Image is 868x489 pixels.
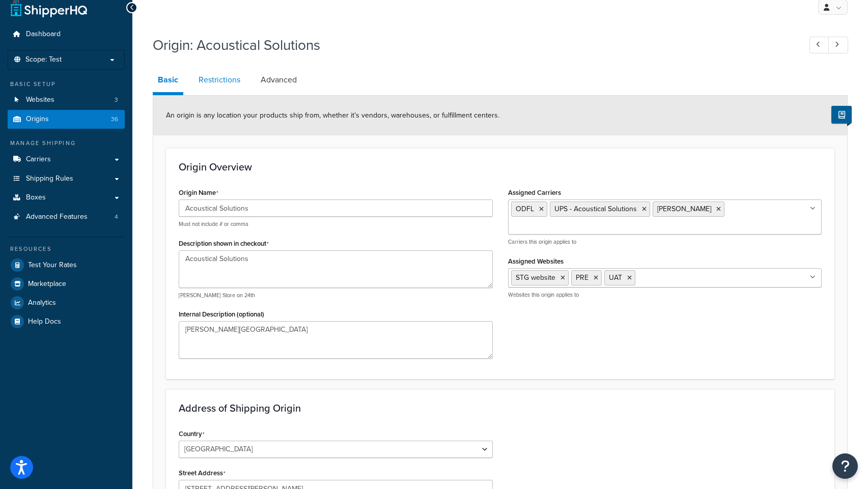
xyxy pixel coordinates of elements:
span: ODFL [516,204,534,214]
span: Analytics [28,299,56,307]
div: Basic Setup [8,80,125,89]
label: Country [179,430,205,438]
h3: Address of Shipping Origin [179,402,822,414]
label: Street Address [179,469,226,477]
a: Shipping Rules [8,169,125,188]
a: Previous Record [809,37,829,53]
span: Scope: Test [25,55,62,64]
h1: Origin: Acoustical Solutions [153,35,791,55]
p: Carriers this origin applies to [508,238,822,246]
li: Origins [8,110,125,129]
span: Dashboard [26,30,61,39]
label: Assigned Carriers [508,189,561,196]
span: Origins [26,115,49,124]
p: Must not include # or comma [179,220,493,228]
span: Help Docs [28,318,61,326]
span: 4 [115,213,118,221]
span: [PERSON_NAME] [657,204,711,214]
a: Advanced [256,68,302,92]
a: Analytics [8,294,125,312]
a: Boxes [8,188,125,207]
a: Advanced Features4 [8,208,125,226]
a: Test Your Rates [8,256,125,274]
div: Resources [8,245,125,253]
label: Internal Description (optional) [179,310,264,318]
span: Shipping Rules [26,175,73,183]
button: Open Resource Center [832,453,858,479]
p: [PERSON_NAME] Store on 24th [179,292,493,299]
a: Restrictions [193,68,245,92]
span: 3 [115,96,118,104]
a: Help Docs [8,312,125,331]
div: Manage Shipping [8,139,125,148]
span: Marketplace [28,280,66,289]
span: 36 [111,115,118,124]
a: Dashboard [8,25,125,44]
span: UAT [609,272,622,283]
a: Basic [153,68,183,95]
li: Advanced Features [8,208,125,226]
textarea: [PERSON_NAME][GEOGRAPHIC_DATA] [179,321,493,359]
a: Carriers [8,150,125,169]
span: STG website [516,272,555,283]
label: Assigned Websites [508,257,564,265]
a: Websites3 [8,91,125,109]
label: Description shown in checkout [179,240,269,248]
h3: Origin Overview [179,161,822,172]
span: UPS - Acoustical Solutions [554,204,637,214]
span: Boxes [26,193,46,202]
a: Next Record [828,37,848,53]
li: Websites [8,91,125,109]
span: Advanced Features [26,213,88,221]
a: Origins36 [8,110,125,129]
span: Websites [26,96,54,104]
span: Carriers [26,155,51,164]
span: Test Your Rates [28,261,77,270]
p: Websites this origin applies to [508,291,822,299]
textarea: Acoustical Solutions [179,250,493,288]
label: Origin Name [179,189,218,197]
span: PRE [576,272,589,283]
button: Show Help Docs [831,106,852,124]
span: An origin is any location your products ship from, whether it’s vendors, warehouses, or fulfillme... [166,110,499,121]
a: Marketplace [8,275,125,293]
